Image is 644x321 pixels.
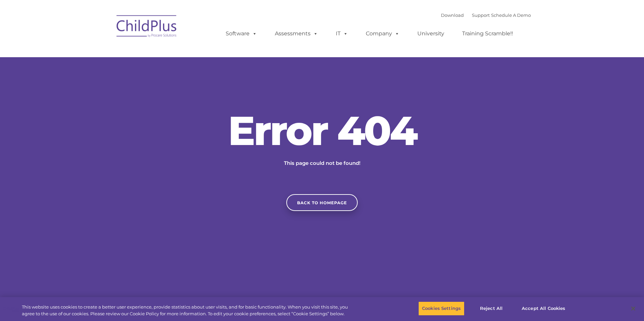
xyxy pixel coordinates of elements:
a: Schedule A Demo [491,12,531,18]
font: | [441,12,531,18]
button: Reject All [470,301,512,316]
a: Training Scramble!! [455,27,520,40]
img: ChildPlus by Procare Solutions [113,10,181,44]
a: IT [329,27,355,40]
h2: Error 404 [221,110,423,151]
a: Software [219,27,264,40]
button: Cookies Settings [418,301,464,316]
a: University [411,27,451,40]
a: Back to homepage [286,194,358,211]
button: Close [626,301,641,316]
a: Support [472,12,490,18]
a: Assessments [268,27,325,40]
button: Accept All Cookies [518,301,569,316]
a: Download [441,12,464,18]
p: This page could not be found! [251,159,393,167]
a: Company [359,27,406,40]
div: This website uses cookies to create a better user experience, provide statistics about user visit... [22,304,354,317]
